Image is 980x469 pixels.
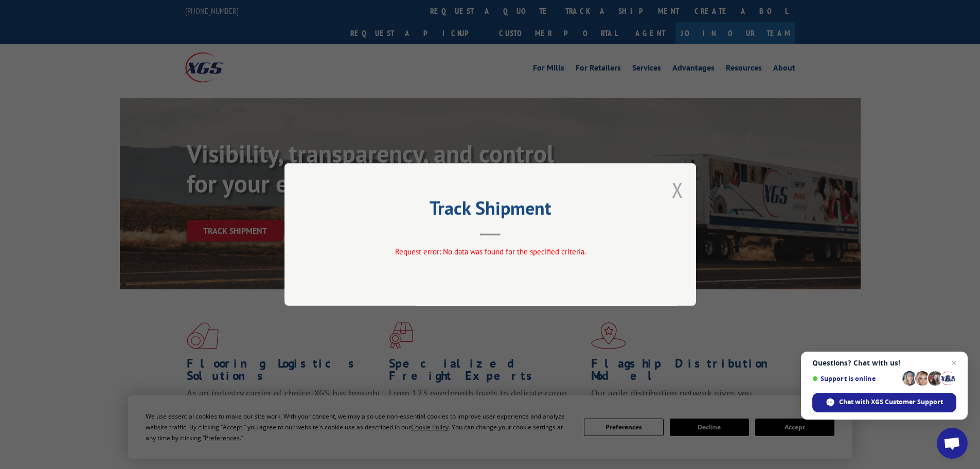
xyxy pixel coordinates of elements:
span: Questions? Chat with us! [812,359,956,367]
span: Chat with XGS Customer Support [839,397,943,407]
div: Open chat [937,428,968,459]
span: Close chat [948,357,960,369]
h2: Track Shipment [336,201,645,220]
div: Chat with XGS Customer Support [812,393,956,412]
span: Support is online [812,375,899,383]
span: Request error: No data was found for the specified criteria. [395,247,585,256]
button: Close modal [672,176,683,203]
